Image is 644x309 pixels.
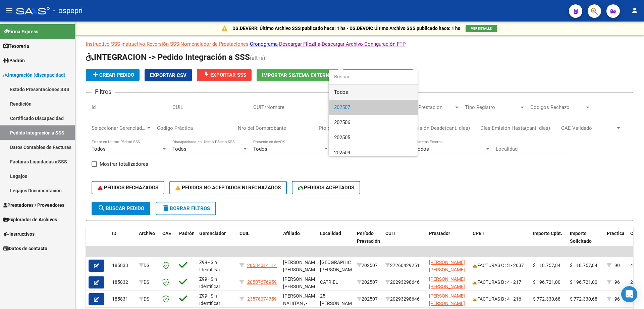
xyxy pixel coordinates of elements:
[334,119,350,125] span: 202506
[334,104,350,110] span: 202507
[334,85,412,100] span: Todos
[334,134,350,141] span: 202505
[334,150,350,156] span: 202504
[329,69,418,84] input: dropdown search
[621,286,637,302] div: Open Intercom Messenger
